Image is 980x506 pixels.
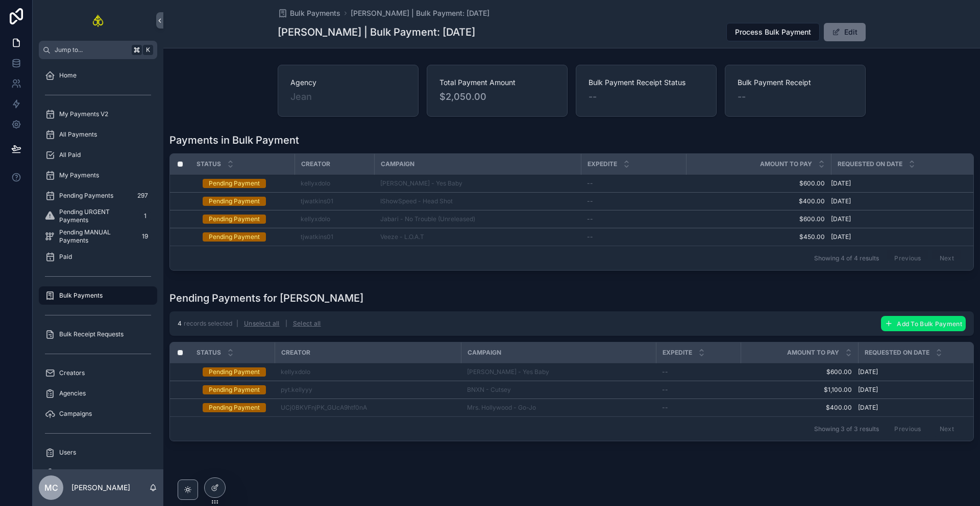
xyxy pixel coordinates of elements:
a: BNXN - Cutsey [467,386,511,394]
span: -- [587,179,593,188]
div: 19 [139,230,151,243]
a: kellyxdolo [281,368,455,376]
p: [PERSON_NAME] [71,483,130,493]
button: Edit [824,23,866,41]
a: Mrs. Hollywood - Go-Jo [467,404,650,412]
a: Pending Payment [203,367,268,377]
button: Add To Bulk Payment [881,316,966,331]
a: [PERSON_NAME] - Yes Baby [380,179,575,188]
span: Creator [281,349,310,357]
div: Pending Payment [209,179,260,188]
span: All Payments [59,130,97,139]
a: $600.00 [692,179,825,188]
span: Pending Payments [59,192,113,200]
a: $400.00 [692,197,825,205]
div: Pending Payment [209,403,260,412]
span: Bulk Payment Receipt [738,77,853,88]
span: [DATE] [858,404,878,412]
a: $450.00 [692,233,825,241]
a: kellyxdolo [281,368,310,376]
a: Home [39,66,157,85]
a: kellyxdolo [301,215,330,223]
span: [DATE] [858,368,878,376]
span: Status [197,349,221,357]
span: Status [197,160,221,168]
span: Amount To Pay [760,160,812,168]
span: Jump to... [55,46,128,54]
a: Agencies [39,384,157,403]
span: Creator [301,160,330,168]
a: [DATE] [831,179,961,188]
span: -- [587,215,593,223]
a: Veeze - L.O.A.T [380,233,424,241]
span: Users [59,448,76,457]
span: -- [738,90,746,104]
span: [DATE] [831,197,851,205]
span: Amount To Pay [787,349,839,357]
span: $600.00 [747,368,852,376]
span: Creators [59,369,85,377]
img: App logo [92,12,105,29]
a: My Payments V2 [39,105,157,123]
a: -- [587,197,680,205]
span: Campaign [468,349,501,357]
button: Unselect all [240,315,283,332]
a: $1,100.00 [747,386,852,394]
button: Jump to...K [39,41,157,59]
a: $600.00 [692,215,825,223]
div: Pending Payment [209,385,260,394]
span: Pending MANUAL Payments [59,228,135,245]
a: [PERSON_NAME] - Yes Baby [380,179,462,188]
span: Paid [59,253,72,261]
a: UCj0BKVFnjPK_GUcA9htf0nA [281,404,455,412]
a: Pending Payment [203,403,268,412]
a: kellyxdolo [301,179,368,188]
span: -- [662,404,668,412]
a: Pending Payment [203,385,268,394]
span: -- [587,197,593,205]
span: $2,050.00 [439,90,555,104]
a: Pending Payments297 [39,187,157,205]
span: Bulk Receipt Requests [59,330,124,338]
a: kellyxdolo [301,179,330,188]
div: 1 [139,210,151,222]
a: Creators [39,364,157,382]
a: My Payments [39,166,157,184]
a: Bulk Payments [278,8,340,18]
span: Mrs. Hollywood - Go-Jo [467,404,536,412]
span: -- [589,90,597,104]
span: Add To Bulk Payment [897,320,962,328]
span: tjwatkins01 [301,197,333,205]
span: Bulk Payments [290,8,340,18]
span: Showing 4 of 4 results [814,254,879,262]
span: Bulk Payments [59,291,103,300]
a: [PERSON_NAME] - Yes Baby [467,368,549,376]
span: -- [587,233,593,241]
div: Pending Payment [209,197,260,206]
h1: Payments in Bulk Payment [169,133,299,147]
a: [DATE] [831,215,961,223]
a: Jean [290,90,312,104]
a: [DATE] [831,233,961,241]
span: [PERSON_NAME] | Bulk Payment: [DATE] [351,8,489,18]
div: scrollable content [33,59,163,469]
a: My Profile [39,464,157,482]
span: Jabari - No Trouble (Unreleased) [380,215,475,223]
div: Pending Payment [209,215,260,224]
span: | [236,319,238,327]
a: Users [39,443,157,462]
span: Showing 3 of 3 results [814,425,879,433]
a: Pending Payment [203,232,288,242]
span: -- [662,386,668,394]
a: UCj0BKVFnjPK_GUcA9htf0nA [281,404,367,412]
a: -- [587,233,680,241]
